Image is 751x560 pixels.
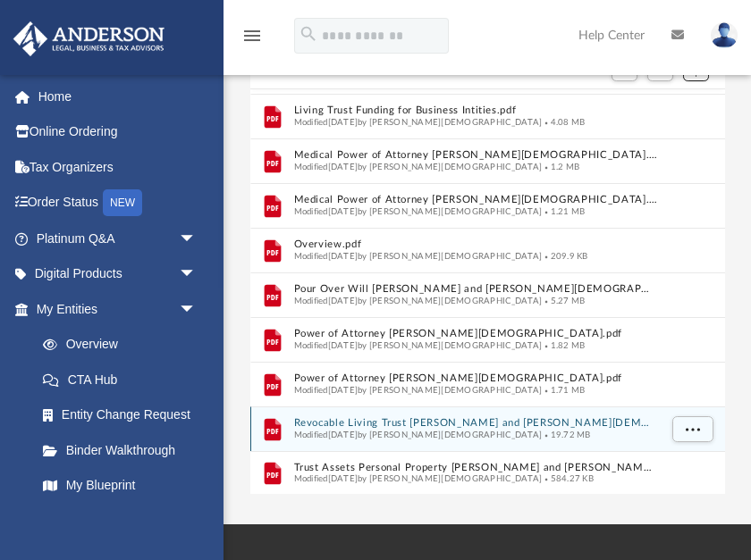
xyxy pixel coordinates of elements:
span: Modified [DATE] by [PERSON_NAME][DEMOGRAPHIC_DATA] [293,207,542,216]
button: Revocable Living Trust [PERSON_NAME] and [PERSON_NAME][DEMOGRAPHIC_DATA].pdf [293,417,657,429]
span: 1.71 MB [542,386,585,395]
button: Living Trust Funding for Business Intities.pdf [293,104,657,116]
a: Overview [25,327,224,363]
span: 584.27 KB [542,474,594,483]
button: Medical Power of Attorney [PERSON_NAME][DEMOGRAPHIC_DATA].pdf [293,194,657,205]
span: Modified [DATE] by [PERSON_NAME][DEMOGRAPHIC_DATA] [293,386,542,395]
button: Pour Over Will [PERSON_NAME] and [PERSON_NAME][DEMOGRAPHIC_DATA].pdf [293,283,657,295]
a: Entity Change Request [25,397,224,433]
span: 5.27 MB [542,297,585,305]
img: Anderson Advisors Platinum Portal [8,21,170,56]
span: 1.2 MB [542,163,579,171]
span: Modified [DATE] by [PERSON_NAME][DEMOGRAPHIC_DATA] [293,474,542,483]
span: Modified [DATE] by [PERSON_NAME][DEMOGRAPHIC_DATA] [293,163,542,171]
button: Trust Assets Personal Property [PERSON_NAME] and [PERSON_NAME][DEMOGRAPHIC_DATA].pdf [293,462,657,473]
a: Tax Organizers [13,149,224,185]
span: Modified [DATE] by [PERSON_NAME][DEMOGRAPHIC_DATA] [293,430,542,439]
span: 209.9 KB [542,252,588,261]
span: arrow_drop_down [179,256,215,293]
a: Platinum Q&Aarrow_drop_down [13,221,224,256]
button: Overview.pdf [293,238,657,250]
a: My Blueprint [25,468,215,504]
img: User Pic [711,22,738,48]
div: grid [250,89,725,496]
span: 1.21 MB [542,207,585,216]
span: 19.72 MB [542,430,591,439]
span: Modified [DATE] by [PERSON_NAME][DEMOGRAPHIC_DATA] [293,252,542,261]
a: Digital Productsarrow_drop_down [13,256,224,292]
a: Binder Walkthrough [25,432,224,468]
span: Modified [DATE] by [PERSON_NAME][DEMOGRAPHIC_DATA] [293,297,542,305]
a: CTA Hub [25,362,224,397]
div: NEW [103,189,142,216]
a: Online Ordering [13,114,224,150]
span: Modified [DATE] by [PERSON_NAME][DEMOGRAPHIC_DATA] [293,341,542,350]
span: Modified [DATE] by [PERSON_NAME][DEMOGRAPHIC_DATA] [293,118,542,127]
span: 1.82 MB [542,341,585,350]
span: arrow_drop_down [179,221,215,257]
a: Order StatusNEW [13,185,224,221]
button: More options [671,416,713,443]
i: menu [241,25,263,46]
i: search [299,24,318,44]
button: Power of Attorney [PERSON_NAME][DEMOGRAPHIC_DATA].pdf [293,328,657,339]
button: Power of Attorney [PERSON_NAME][DEMOGRAPHIC_DATA].pdf [293,372,657,384]
button: Medical Power of Attorney [PERSON_NAME][DEMOGRAPHIC_DATA].pdf [293,149,657,161]
a: My Entitiesarrow_drop_down [13,291,224,327]
a: menu [241,34,263,46]
span: arrow_drop_down [179,291,215,328]
span: 4.08 MB [542,118,585,127]
a: Home [13,79,224,114]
